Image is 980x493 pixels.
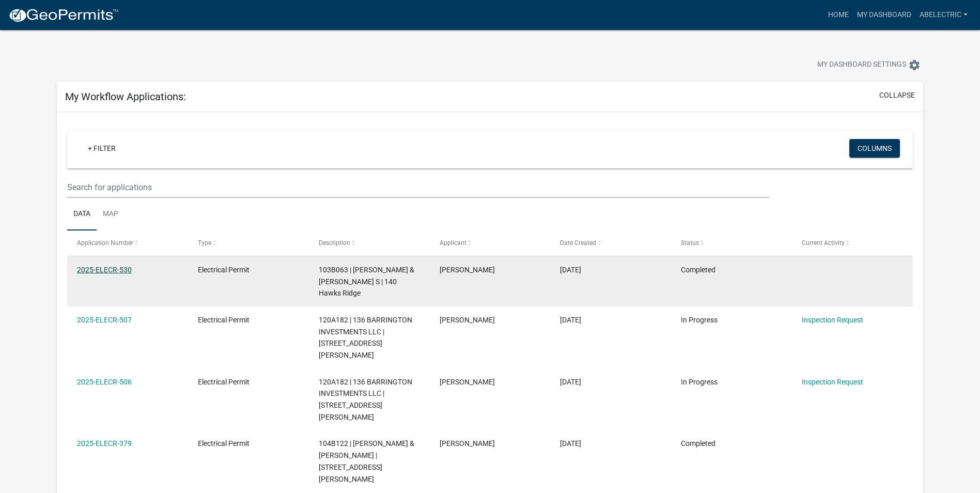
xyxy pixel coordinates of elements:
span: 103B063 | PITTS GREGORY C & AMY S | 140 Hawks Ridge [319,266,414,298]
button: My Dashboard Settingssettings [809,55,929,75]
span: Description [319,239,350,246]
datatable-header-cell: Description [309,230,430,255]
a: Inspection Request [802,378,863,386]
span: Electrical Permit [198,439,250,448]
span: Ben Moore [440,316,495,324]
datatable-header-cell: Type [188,230,309,255]
span: Applicant [440,239,466,246]
span: Ben Moore [440,266,495,274]
span: Application Number [77,239,133,246]
span: Current Activity [802,239,845,246]
a: + Filter [80,139,124,158]
span: 09/09/2025 [560,378,581,386]
a: Inspection Request [802,316,863,324]
span: Electrical Permit [198,316,250,324]
span: In Progress [681,378,718,386]
datatable-header-cell: Applicant [429,230,550,255]
datatable-header-cell: Application Number [67,230,188,255]
span: In Progress [681,316,718,324]
span: Ben Moore [440,378,495,386]
a: 2025-ELECR-507 [77,316,132,324]
span: 09/16/2025 [560,266,581,274]
span: Status [681,239,699,246]
button: collapse [879,90,915,101]
span: 104B122 | TURPIN WILLIAM R & PATRICIA C | 113 Carolyn Court [319,439,414,483]
h5: My Workflow Applications: [65,90,186,103]
button: Columns [849,139,900,158]
span: 09/09/2025 [560,316,581,324]
span: Ben Moore [440,439,495,448]
span: 120A182 | 136 BARRINGTON INVESTMENTS LLC | 136 Barrington Hall [319,316,412,359]
a: Map [97,198,125,231]
a: My Dashboard [853,5,915,25]
input: Search for applications [67,177,769,198]
a: 2025-ELECR-530 [77,266,132,274]
span: Electrical Permit [198,266,250,274]
span: Completed [681,266,715,274]
span: Type [198,239,211,246]
datatable-header-cell: Current Activity [792,230,913,255]
i: settings [908,59,921,71]
datatable-header-cell: Date Created [550,230,671,255]
span: My Dashboard Settings [817,59,906,71]
a: 2025-ELECR-379 [77,439,132,448]
a: Data [67,198,97,231]
a: Abelectric [915,5,972,25]
a: 2025-ELECR-506 [77,378,132,386]
span: 07/22/2025 [560,439,581,448]
span: Completed [681,439,715,448]
span: Date Created [560,239,596,246]
datatable-header-cell: Status [671,230,792,255]
span: 120A182 | 136 BARRINGTON INVESTMENTS LLC | 136 Barrington Hall [319,378,412,421]
a: Home [824,5,853,25]
span: Electrical Permit [198,378,250,386]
